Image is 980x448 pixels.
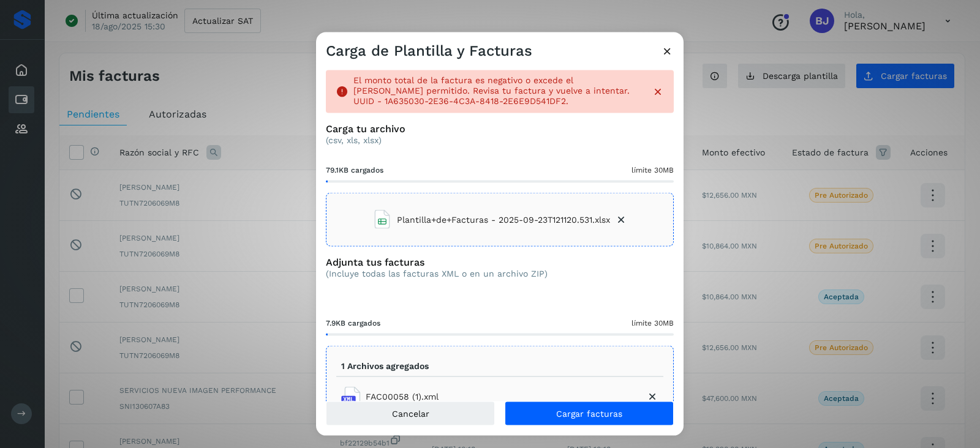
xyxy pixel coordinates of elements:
span: Cancelar [392,409,429,417]
p: (csv, xls, xlsx) [326,135,674,145]
span: 7.9KB cargados [326,318,380,329]
span: Cargar facturas [556,409,622,417]
button: Cargar facturas [505,401,674,425]
button: Cancelar [326,401,495,425]
p: 1 Archivos agregados [341,361,429,371]
p: (Incluye todas las facturas XML o en un archivo ZIP) [326,268,548,278]
h3: Carga de Plantilla y Facturas [326,42,532,60]
span: FAC00058 (1).xml [366,390,439,403]
h3: Adjunta tus facturas [326,256,548,268]
span: Plantilla+de+Facturas - 2025-09-23T121120.531.xlsx [397,213,610,226]
span: límite 30MB [631,318,674,329]
span: 79.1KB cargados [326,165,383,176]
h3: Carga tu archivo [326,123,674,135]
span: límite 30MB [631,165,674,176]
p: El monto total de la factura es negativo o excede el [PERSON_NAME] permitido. Revisa tu factura y... [353,75,642,106]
